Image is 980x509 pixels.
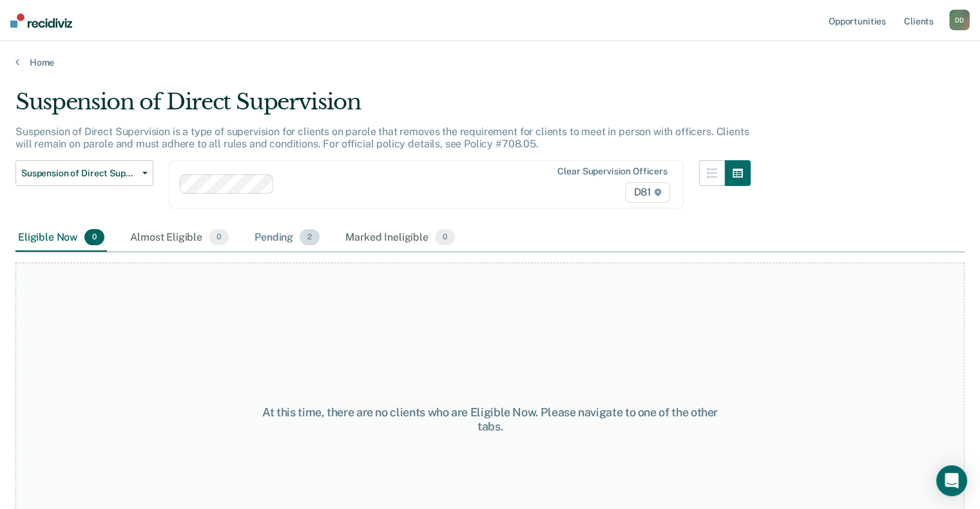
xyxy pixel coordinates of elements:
[15,125,749,150] p: Suspension of Direct Supervision is a type of supervision for clients on parole that removes the ...
[209,229,229,246] span: 0
[949,10,970,30] div: D D
[936,465,967,496] div: Open Intercom Messenger
[557,166,667,177] div: Clear supervision officers
[128,224,231,252] div: Almost Eligible0
[300,229,320,246] span: 2
[949,10,970,30] button: DD
[21,168,137,179] span: Suspension of Direct Supervision
[625,182,669,203] span: D81
[15,160,153,186] button: Suspension of Direct Supervision
[253,405,727,433] div: At this time, there are no clients who are Eligible Now. Please navigate to one of the other tabs.
[15,57,965,68] a: Home
[252,224,322,252] div: Pending2
[10,14,72,28] img: Recidiviz
[15,89,751,125] div: Suspension of Direct Supervision
[343,224,457,252] div: Marked Ineligible0
[435,229,455,246] span: 0
[84,229,104,246] span: 0
[15,224,107,252] div: Eligible Now0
